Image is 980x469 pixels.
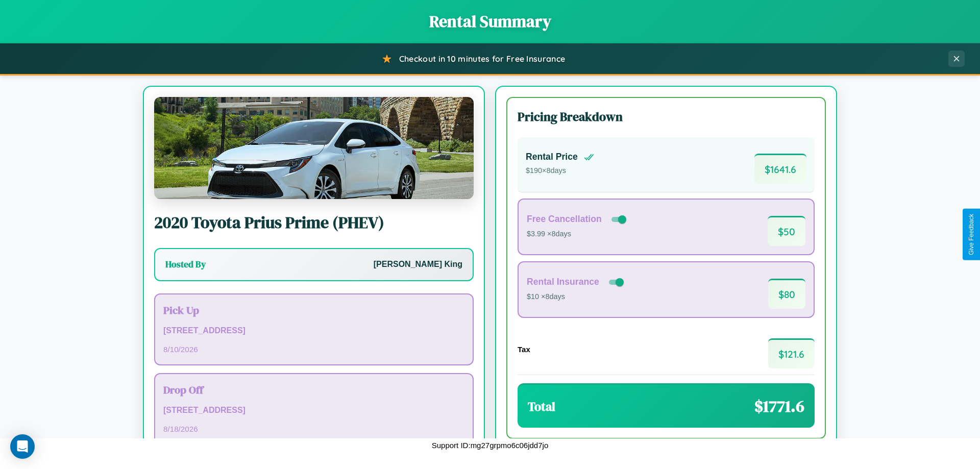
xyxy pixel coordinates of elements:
p: [STREET_ADDRESS] [163,324,464,338]
span: $ 1641.6 [754,154,806,184]
h4: Tax [518,345,530,354]
div: Give Feedback [968,214,975,255]
p: 8 / 18 / 2026 [163,422,464,436]
p: 8 / 10 / 2026 [163,342,464,356]
h2: 2020 Toyota Prius Prime (PHEV) [154,211,474,234]
span: $ 1771.6 [754,395,804,417]
p: $3.99 × 8 days [527,228,628,241]
p: [PERSON_NAME] King [374,257,462,272]
h4: Rental Insurance [527,277,599,287]
span: Checkout in 10 minutes for Free Insurance [399,54,565,64]
h3: Pricing Breakdown [518,108,815,125]
div: Open Intercom Messenger [10,434,35,459]
p: [STREET_ADDRESS] [163,403,464,418]
span: $ 80 [768,279,805,309]
p: $ 190 × 8 days [526,164,594,178]
h3: Hosted By [165,258,206,270]
p: Support ID: mg27grpmo6c06jdd7jo [432,438,548,452]
h3: Drop Off [163,382,464,397]
h3: Total [528,398,555,415]
h4: Rental Price [526,152,578,162]
img: Toyota Prius Prime (PHEV) [154,97,474,199]
h3: Pick Up [163,303,464,317]
p: $10 × 8 days [527,290,626,304]
span: $ 121.6 [768,338,815,368]
span: $ 50 [768,216,805,246]
h4: Free Cancellation [527,214,602,225]
h1: Rental Summary [10,10,970,33]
